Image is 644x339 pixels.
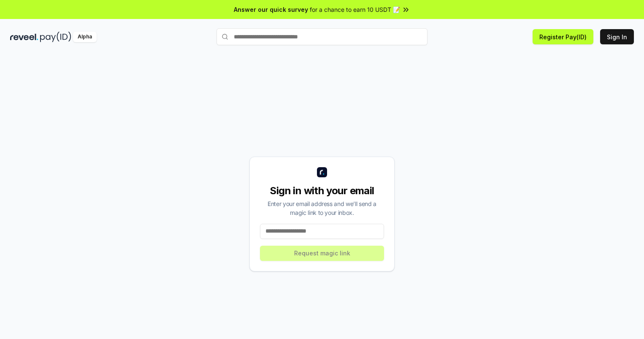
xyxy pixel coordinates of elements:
img: logo_small [317,167,327,177]
div: Sign in with your email [260,184,384,198]
span: for a chance to earn 10 USDT 📝 [310,5,400,14]
div: Enter your email address and we’ll send a magic link to your inbox. [260,199,384,217]
div: Alpha [73,32,97,42]
button: Register Pay(ID) [533,29,593,44]
button: Sign In [600,29,634,44]
img: pay_id [40,32,71,42]
span: Answer our quick survey [234,5,308,14]
img: reveel_dark [10,32,38,42]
